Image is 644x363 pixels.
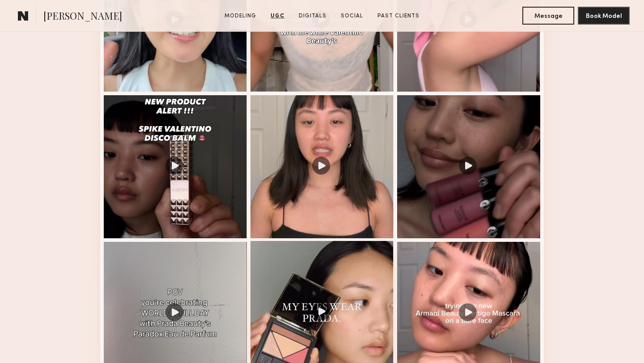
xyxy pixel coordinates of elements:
a: Modeling [221,12,260,20]
a: Digitals [295,12,330,20]
a: Past Clients [374,12,423,20]
button: Book Model [578,7,630,25]
button: Message [522,7,574,25]
a: Book Model [578,12,630,19]
span: [PERSON_NAME] [43,9,122,25]
a: UGC [267,12,288,20]
a: Social [337,12,367,20]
